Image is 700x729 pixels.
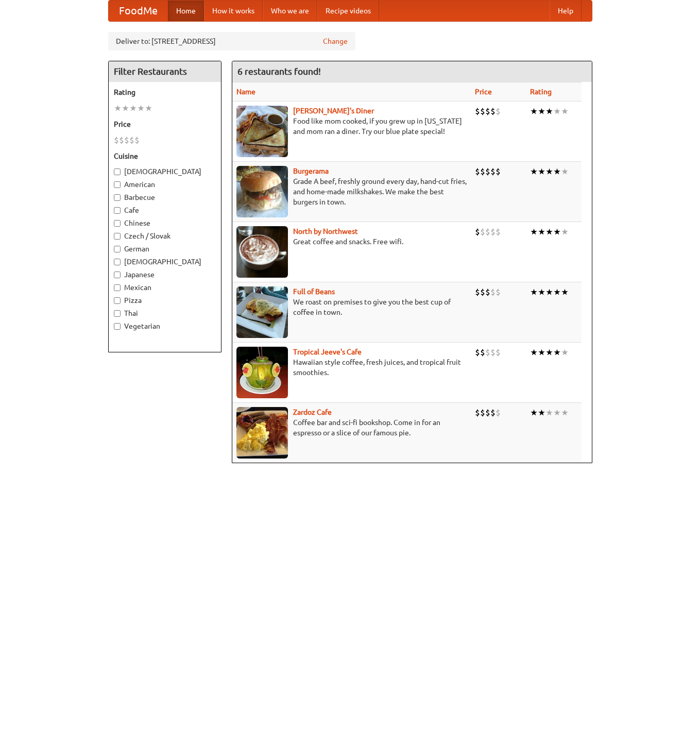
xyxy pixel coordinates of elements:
[561,106,569,117] li: ★
[490,407,496,418] li: $
[323,36,348,46] a: Change
[485,226,490,238] li: $
[114,297,121,304] input: Pizza
[553,106,561,117] li: ★
[317,1,379,21] a: Recipe videos
[561,347,569,358] li: ★
[114,269,216,280] label: Japanese
[485,286,490,298] li: $
[490,166,496,177] li: $
[114,205,216,215] label: Cafe
[485,407,490,418] li: $
[134,134,140,146] li: $
[553,347,561,358] li: ★
[236,226,288,278] img: north.jpg
[550,1,582,21] a: Help
[496,226,501,238] li: $
[538,166,545,177] li: ★
[293,348,362,356] b: Tropical Jeeve's Cafe
[496,347,501,358] li: $
[538,286,545,298] li: ★
[236,407,288,459] img: zardoz.jpg
[490,226,496,238] li: $
[475,286,480,298] li: $
[114,259,121,265] input: [DEMOGRAPHIC_DATA]
[263,1,317,21] a: Who we are
[204,1,263,21] a: How it works
[114,231,216,241] label: Czech / Slovak
[545,226,553,238] li: ★
[236,166,288,217] img: burgerama.jpg
[490,106,496,117] li: $
[490,286,496,298] li: $
[293,227,358,235] a: North by Northwest
[475,407,480,418] li: $
[293,167,329,175] b: Burgerama
[475,166,480,177] li: $
[561,286,569,298] li: ★
[236,106,288,157] img: sallys.jpg
[545,407,553,418] li: ★
[114,284,121,291] input: Mexican
[109,1,168,21] a: FoodMe
[553,166,561,177] li: ★
[490,347,496,358] li: $
[530,88,552,96] a: Rating
[237,66,321,76] ng-pluralize: 6 restaurants found!
[114,321,216,331] label: Vegetarian
[545,286,553,298] li: ★
[137,103,145,114] li: ★
[485,166,490,177] li: $
[561,407,569,418] li: ★
[496,106,501,117] li: $
[236,116,467,137] p: Food like mom cooked, if you grew up in [US_STATE] and mom ran a diner. Try our blue plate special!
[475,106,480,117] li: $
[480,407,485,418] li: $
[236,236,467,247] p: Great coffee and snacks. Free wifi.
[530,106,538,117] li: ★
[114,168,121,175] input: [DEMOGRAPHIC_DATA]
[293,107,374,115] a: [PERSON_NAME]'s Diner
[293,287,335,296] a: Full of Beans
[553,226,561,238] li: ★
[236,417,467,438] p: Coffee bar and sci-fi bookshop. Come in for an espresso or a slice of our famous pie.
[145,103,152,114] li: ★
[293,408,332,416] b: Zardoz Cafe
[236,88,255,96] a: Name
[530,286,538,298] li: ★
[114,218,216,228] label: Chinese
[114,119,216,129] h5: Price
[168,1,204,21] a: Home
[553,407,561,418] li: ★
[119,134,124,146] li: $
[236,357,467,378] p: Hawaiian style coffee, fresh juices, and tropical fruit smoothies.
[538,106,545,117] li: ★
[553,286,561,298] li: ★
[114,244,216,254] label: German
[545,347,553,358] li: ★
[114,246,121,252] input: German
[530,166,538,177] li: ★
[109,61,221,82] h4: Filter Restaurants
[124,134,129,146] li: $
[114,87,216,97] h5: Rating
[530,347,538,358] li: ★
[114,272,121,278] input: Japanese
[496,407,501,418] li: $
[561,166,569,177] li: ★
[114,257,216,267] label: [DEMOGRAPHIC_DATA]
[114,166,216,177] label: [DEMOGRAPHIC_DATA]
[114,323,121,330] input: Vegetarian
[114,194,121,201] input: Barbecue
[114,308,216,318] label: Thai
[561,226,569,238] li: ★
[480,347,485,358] li: $
[236,347,288,398] img: jeeves.jpg
[538,407,545,418] li: ★
[236,297,467,317] p: We roast on premises to give you the best cup of coffee in town.
[122,103,129,114] li: ★
[538,226,545,238] li: ★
